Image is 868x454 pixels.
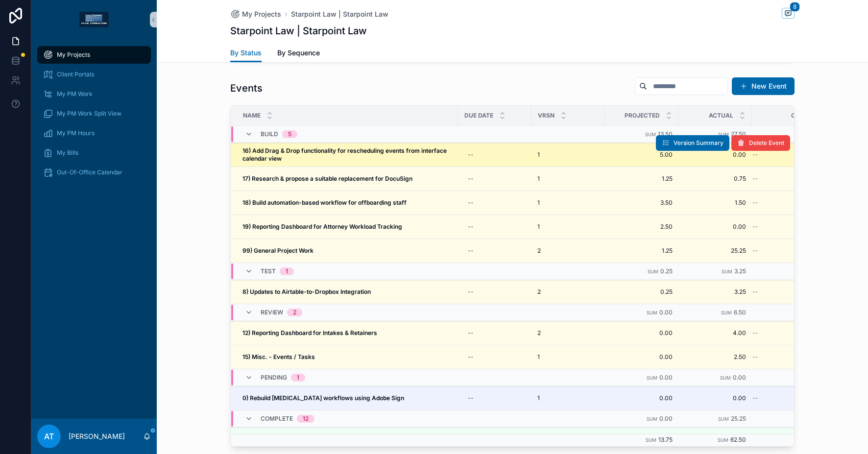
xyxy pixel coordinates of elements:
div: 12 [303,415,309,423]
div: -- [468,151,474,159]
span: AT [44,430,54,442]
a: -- [464,195,526,211]
a: 0.25 [611,288,673,296]
a: 0.00 [611,329,673,337]
a: -- [752,353,826,361]
span: 2.50 [684,353,746,361]
span: -- [752,151,758,159]
a: -- [752,223,826,231]
strong: 16) Add Drag & Drop functionality for rescheduling events from interface calendar view [242,147,448,162]
button: Version Summary [656,135,729,151]
img: App logo [79,12,109,27]
strong: 0) Rebuild [MEDICAL_DATA] workflows using Adobe Sign [242,394,404,402]
span: 1.25 [611,247,673,255]
span: 0.00 [659,415,673,422]
a: 0.00 [684,151,746,159]
a: 0.00 [611,353,673,361]
a: [DATE] [464,431,526,447]
span: 8 [790,2,800,12]
span: 2 [537,247,541,255]
span: Review [261,309,283,316]
span: -- [752,247,758,255]
a: -- [752,329,826,337]
a: 3.50 [611,199,673,207]
button: 8 [782,8,795,20]
a: 0.00 [611,394,673,402]
a: -- [752,247,826,255]
a: Starpoint Law | Starpoint Law [291,9,388,19]
a: My Projects [37,46,151,64]
span: 1 [537,353,540,361]
a: -- [464,390,526,406]
a: 1 [537,223,599,231]
span: -- [752,288,758,296]
a: 1 [537,199,599,207]
small: Sum [722,269,732,274]
div: -- [468,353,474,361]
h1: Starpoint Law | Starpoint Law [230,24,367,38]
span: Original [791,112,819,119]
small: Sum [647,375,657,381]
a: -- [464,171,526,187]
div: -- [468,199,474,207]
a: 0.00 [684,223,746,231]
a: 1 [537,175,599,183]
span: 0.25 [660,267,673,275]
span: 1 [537,199,540,207]
span: 0.00 [659,309,673,316]
a: Out-Of-Office Calendar [37,164,151,181]
a: My PM Hours [37,124,151,142]
a: My Projects [230,9,281,19]
span: Client Portals [57,71,94,78]
span: 2 [537,329,541,337]
a: By Status [230,44,262,63]
span: -- [752,175,758,183]
span: Test [261,267,276,275]
strong: 17) Research & propose a suitable replacement for DocuSign [242,175,412,182]
span: By Status [230,48,262,58]
div: -- [468,394,474,402]
strong: 12) Reporting Dashboard for Intakes & Retainers [242,329,377,336]
a: 25.25 [684,247,746,255]
span: Actual [709,112,733,119]
a: 1 [537,353,599,361]
span: By Sequence [277,48,320,58]
span: VRSN [538,112,555,119]
span: Out-Of-Office Calendar [57,168,122,176]
span: My PM Work Split View [57,110,121,118]
a: 2 [537,329,599,337]
a: 0.75 [684,175,746,183]
div: 2 [293,309,296,316]
p: [PERSON_NAME] [69,431,125,441]
span: Due Date [464,112,493,119]
a: -- [464,325,526,341]
span: My PM Hours [57,129,95,137]
a: 0.00 [684,394,746,402]
a: -- [752,151,826,159]
span: Version Summary [674,139,723,147]
strong: 8) Updates to Airtable-to-Dropbox Integration [242,288,371,295]
span: My Projects [242,9,281,19]
strong: 99) General Project Work [242,247,313,254]
div: -- [468,223,474,231]
span: Pending [261,374,287,382]
a: 1 [537,394,599,402]
a: -- [752,394,826,402]
a: 1.25 [611,175,673,183]
button: New Event [732,77,795,95]
span: My PM Work [57,90,93,98]
small: Sum [718,416,729,422]
a: 2 [537,288,599,296]
div: scrollable content [31,39,157,194]
small: Sum [646,437,656,443]
span: Delete Event [749,139,784,147]
span: -- [752,199,758,207]
a: 2 [537,247,599,255]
